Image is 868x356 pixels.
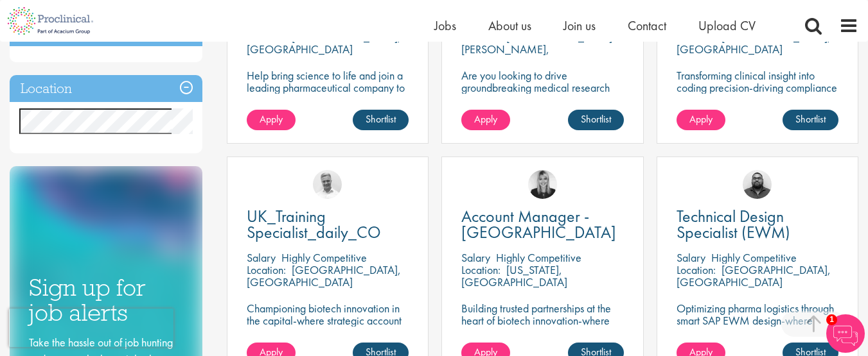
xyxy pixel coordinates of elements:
span: Account Manager - [GEOGRAPHIC_DATA] [461,205,616,243]
p: [GEOGRAPHIC_DATA][PERSON_NAME], [GEOGRAPHIC_DATA] [461,30,612,69]
p: Help bring science to life and join a leading pharmaceutical company to play a key role in delive... [247,69,409,130]
span: UK_Training Specialist_daily_CO [247,205,381,243]
img: Ashley Bennett [743,170,772,199]
p: [GEOGRAPHIC_DATA], [GEOGRAPHIC_DATA] [247,30,401,56]
span: Location: [461,262,500,277]
p: Highly Competitive [281,250,367,265]
p: [GEOGRAPHIC_DATA], [GEOGRAPHIC_DATA] [247,262,401,289]
span: Salary [677,250,705,265]
p: Optimizing pharma logistics through smart SAP EWM design-where precision meets performance in eve... [677,302,838,351]
span: Salary [247,250,276,265]
span: Salary [461,250,490,265]
h3: Sign up for job alerts [29,275,183,325]
p: Transforming clinical insight into coding precision-driving compliance and clarity in healthcare ... [677,69,838,106]
a: Account Manager - [GEOGRAPHIC_DATA] [461,208,623,241]
span: 1 [826,314,837,325]
a: Contact [628,17,666,34]
a: Shortlist [353,110,409,130]
img: Janelle Jones [528,170,557,199]
span: Location: [247,262,286,277]
span: Location: [677,262,716,277]
p: Highly Competitive [496,250,581,265]
a: Jobs [434,17,456,34]
p: Highly Competitive [711,250,797,265]
a: About us [488,17,531,34]
a: Technical Design Specialist (EWM) [677,208,838,241]
p: [US_STATE], [GEOGRAPHIC_DATA] [461,262,567,289]
p: Building trusted partnerships at the heart of biotech innovation-where strategic account manageme... [461,302,623,351]
a: Apply [247,110,296,130]
h3: Location [10,75,202,103]
a: Upload CV [698,17,756,34]
span: Technical Design Specialist (EWM) [677,205,790,243]
a: Join us [563,17,596,34]
p: Are you looking to drive groundbreaking medical research and make a real impact? Join our client ... [461,69,623,130]
p: [GEOGRAPHIC_DATA], [GEOGRAPHIC_DATA] [677,30,831,56]
iframe: reCAPTCHA [9,309,173,347]
span: Apply [260,112,283,126]
span: Apply [474,112,497,126]
a: Shortlist [783,110,838,130]
img: Chatbot [826,314,865,353]
a: Shortlist [568,110,624,130]
span: Apply [689,112,713,126]
p: [GEOGRAPHIC_DATA], [GEOGRAPHIC_DATA] [677,262,831,289]
a: Apply [461,110,510,130]
a: UK_Training Specialist_daily_CO [247,208,409,241]
img: Joshua Bye [313,170,342,199]
a: Apply [677,110,725,130]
